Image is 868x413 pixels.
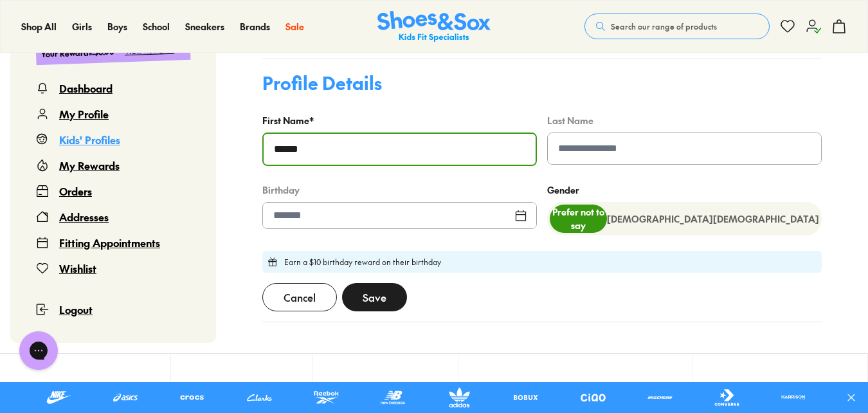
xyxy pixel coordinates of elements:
[36,183,190,199] a: Orders
[36,286,190,317] button: Logout
[59,132,120,147] div: Kids' Profiles
[59,302,93,317] span: Logout
[59,261,96,276] div: Wishlist
[547,183,579,196] label: Gender
[36,235,190,250] a: Fitting Appointments
[36,209,190,225] a: Addresses
[143,20,170,33] a: School
[72,20,92,33] a: Girls
[611,21,717,32] span: Search our range of products
[342,283,407,311] button: Save
[718,380,842,408] button: Trending Brands
[547,114,593,127] label: Last Name
[59,106,109,122] div: My Profile
[377,11,491,42] img: SNS_Logo_Responsive.svg
[36,261,190,276] a: Wishlist
[36,158,190,173] a: My Rewards
[41,46,115,60] div: Your Rewards : $0.00
[59,183,92,199] div: Orders
[59,235,160,250] div: Fitting Appointments
[13,327,64,374] iframe: Gorgias live chat messenger
[197,380,312,408] button: Info
[284,256,441,268] p: Earn a $10 birthday reward on their birthday
[240,20,270,33] a: Brands
[262,283,337,311] button: Cancel
[584,14,770,39] button: Search our range of products
[377,11,491,42] a: Shoes & Sox
[107,20,127,33] a: Boys
[125,44,175,57] div: View Rewards
[59,80,113,96] div: Dashboard
[59,158,120,173] div: My Rewards
[262,183,300,196] label: Birthday
[21,20,57,33] a: Shop All
[36,106,190,122] a: My Profile
[36,132,190,147] a: Kids' Profiles
[262,69,382,96] div: Profile Details
[26,380,170,408] button: The Care Hub
[484,380,692,408] button: Popular Searches
[338,380,458,408] button: Stay Up To Date
[363,289,386,305] span: Save
[36,80,190,96] a: Dashboard
[262,114,314,127] label: First Name *
[185,20,224,33] a: Sneakers
[59,209,109,225] div: Addresses
[285,20,304,33] a: Sale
